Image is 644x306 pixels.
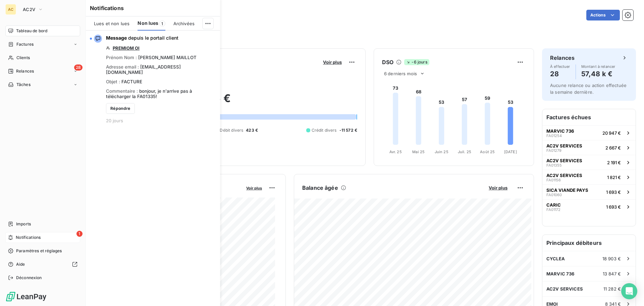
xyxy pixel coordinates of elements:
span: FA01254 [546,134,562,138]
h6: Relances [550,54,575,62]
span: MARVIC 736 [546,128,574,134]
tspan: Août 25 [480,149,495,154]
div: Adresse email : [106,64,216,75]
span: AC2V SERVICES [546,173,582,178]
span: AC2V SERVICES [546,158,582,163]
button: Message depuis le portail clientPREMIOM OIPrénom Nom : [PERSON_NAME] MAILLOTAdresse email : [EMAI... [86,31,220,127]
span: Voir plus [246,186,262,190]
h6: Notifications [90,4,216,12]
span: FA01156 [546,178,561,182]
span: depuis le portail client [106,35,178,41]
div: Prénom Nom : [106,55,197,60]
button: AC2V SERVICESFA011561 821 € [542,170,636,184]
span: 28 [74,64,83,71]
span: -6 jours [404,59,429,65]
span: 1 693 € [606,204,621,210]
span: Clients [16,55,30,61]
div: Commentaire : [106,88,216,99]
h6: DSO [382,58,393,66]
span: Crédit divers [312,127,337,133]
span: -11 572 € [339,127,357,133]
a: PREMIOM OI [113,45,140,51]
img: Logo LeanPay [5,291,47,302]
span: Imports [16,221,31,227]
button: AC2V SERVICESFA012792 667 € [542,140,636,155]
tspan: Juin 25 [435,149,448,154]
span: AC2V SERVICES [546,286,583,292]
span: 13 847 € [603,271,621,276]
span: FA01355 [546,163,562,167]
span: 1 693 € [606,189,621,195]
div: Open Intercom Messenger [621,283,637,299]
span: CYCLEA [546,256,565,261]
span: Paramètres et réglages [16,248,62,254]
span: SICA VIANDE PAYS [546,187,588,193]
h6: Balance âgée [302,184,338,192]
span: Montant à relancer [581,64,615,69]
h4: 28 [550,69,570,79]
button: SICA VIANDE PAYSFA010601 693 € [542,184,636,199]
span: AC2V [23,7,35,12]
span: Lues et non lues [94,21,129,26]
span: Aide [16,261,25,267]
span: Archivées [173,21,195,26]
span: [EMAIL_ADDRESS][DOMAIN_NAME] [106,64,181,75]
button: MARVIC 736FA0125420 947 € [542,125,636,140]
div: AC [5,4,16,15]
span: Aucune relance ou action effectuée la semaine dernière. [550,83,627,95]
span: 1 [159,20,165,27]
span: FA01279 [546,148,561,152]
tspan: [DATE] [504,149,517,154]
span: CARIC [546,202,561,208]
div: Objet : [106,79,142,84]
span: 2 667 € [605,145,621,150]
span: À effectuer [550,64,570,69]
span: 423 € [246,127,258,133]
h6: Principaux débiteurs [542,235,636,251]
span: Voir plus [323,59,342,65]
span: Tâches [16,82,31,88]
button: Actions [586,10,620,20]
span: FA01172 [546,208,560,212]
span: bonjour, je n'arrive pas à télécharger la FA01335! [106,88,192,99]
button: Voir plus [244,185,264,191]
a: Aide [5,259,80,270]
span: FA01060 [546,193,562,197]
tspan: Avr. 25 [389,149,402,154]
span: AC2V SERVICES [546,143,582,148]
span: FACTURE [121,79,142,84]
h6: Factures échues [542,109,636,125]
span: Relances [16,68,34,74]
span: Non lues [138,20,158,27]
button: Voir plus [487,185,509,191]
span: Factures [16,41,34,47]
button: AC2V SERVICESFA013552 191 € [542,155,636,170]
span: 6 derniers mois [384,71,417,76]
tspan: Mai 25 [412,149,425,154]
span: Tableau de bord [16,28,47,34]
button: Répondre [106,103,135,114]
tspan: Juil. 25 [458,149,471,154]
button: CARICFA011721 693 € [542,199,636,214]
button: Voir plus [321,59,344,65]
span: 2 191 € [607,160,621,165]
span: 11 282 € [603,286,621,292]
span: MARVIC 736 [546,271,575,276]
span: Voir plus [489,185,507,190]
span: Message [106,35,127,41]
span: 20 947 € [602,130,621,136]
h4: 57,48 k € [581,69,615,79]
span: Notifications [16,234,41,241]
span: Débit divers [220,127,243,133]
span: 1 821 € [607,175,621,180]
span: [PERSON_NAME] MAILLOT [138,55,197,60]
span: 18 903 € [602,256,621,261]
span: 20 jours [106,118,123,123]
span: Déconnexion [16,275,42,281]
span: 1 [76,231,83,237]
